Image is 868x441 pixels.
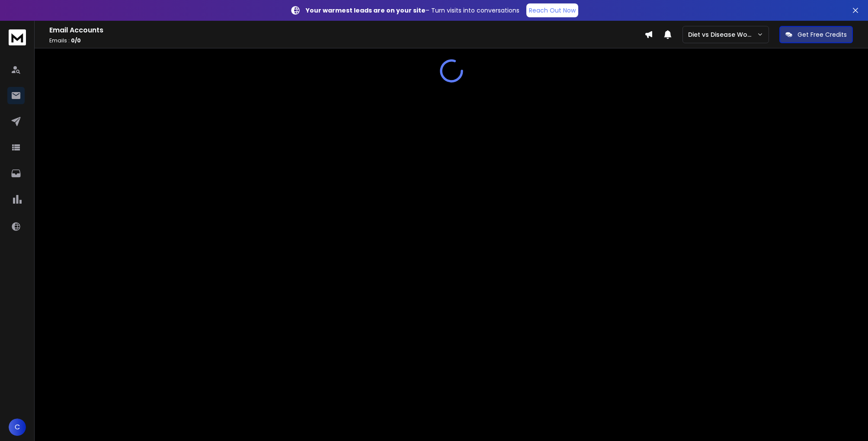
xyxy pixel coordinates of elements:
p: Reach Out Now [529,6,576,15]
p: Diet vs Disease Workspace [688,30,757,39]
p: Get Free Credits [798,30,847,39]
button: C [9,419,26,436]
button: Get Free Credits [779,26,853,43]
p: Emails : [49,37,644,44]
p: – Turn visits into conversations [306,6,519,15]
span: 0 / 0 [71,37,81,44]
strong: Your warmest leads are on your site [306,6,426,15]
img: logo [9,29,26,45]
h1: Email Accounts [49,25,644,35]
a: Reach Out Now [526,3,578,17]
